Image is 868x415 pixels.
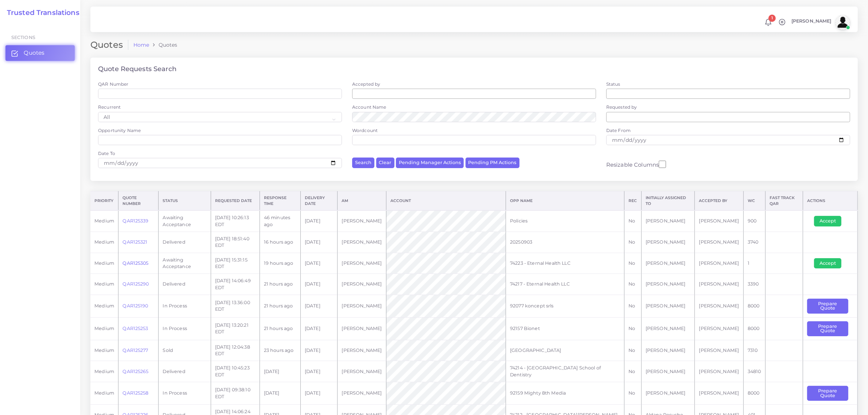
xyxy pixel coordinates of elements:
td: 23 hours ago [260,340,300,361]
label: Opportunity Name [98,127,141,133]
a: QAR125339 [122,218,148,224]
td: 3390 [743,274,765,295]
td: [DATE] [260,361,300,382]
a: Prepare Quote [807,390,853,396]
img: avatar [836,15,850,30]
td: [GEOGRAPHIC_DATA] [506,340,624,361]
button: Clear [376,158,394,168]
th: WC [743,191,765,210]
td: 21 hours ago [260,274,300,295]
th: Requested Date [211,191,260,210]
td: [DATE] [300,361,338,382]
td: [PERSON_NAME] [338,274,386,295]
th: Opp Name [506,191,624,210]
td: No [624,340,641,361]
td: [PERSON_NAME] [338,382,386,405]
td: No [624,361,641,382]
td: [DATE] 18:51:40 EDT [211,232,260,253]
td: [PERSON_NAME] [695,382,743,405]
td: 8000 [743,295,765,317]
span: medium [94,260,114,266]
button: Accept [814,216,841,226]
td: In Process [159,382,211,405]
td: [DATE] [260,382,300,405]
td: In Process [159,295,211,317]
th: Status [159,191,211,210]
td: [PERSON_NAME] [695,253,743,274]
th: Initially Assigned to [641,191,695,210]
a: Home [133,41,149,49]
td: No [624,317,641,340]
td: [DATE] [300,274,338,295]
label: Account Name [352,104,386,110]
a: Accept [814,218,846,224]
a: Accept [814,260,846,265]
td: 8000 [743,382,765,405]
td: Awaiting Acceptance [159,210,211,232]
td: Delivered [159,274,211,295]
label: Accepted by [352,81,381,87]
td: Awaiting Acceptance [159,253,211,274]
td: No [624,253,641,274]
td: No [624,295,641,317]
button: Prepare Quote [807,386,848,401]
td: 20250903 [506,232,624,253]
td: No [624,210,641,232]
label: Date From [606,127,631,133]
span: medium [94,390,114,396]
td: [DATE] [300,210,338,232]
td: [DATE] 10:26:13 EDT [211,210,260,232]
th: Delivery Date [300,191,338,210]
td: 16 hours ago [260,232,300,253]
td: 92157 Bionet [506,317,624,340]
td: [PERSON_NAME] [641,210,695,232]
a: Prepare Quote [807,303,853,309]
td: 46 minutes ago [260,210,300,232]
td: [PERSON_NAME] [695,317,743,340]
td: [PERSON_NAME] [641,253,695,274]
td: 900 [743,210,765,232]
td: [DATE] [300,232,338,253]
td: [PERSON_NAME] [641,317,695,340]
td: [DATE] 14:06:49 EDT [211,274,260,295]
td: Delivered [159,361,211,382]
td: [PERSON_NAME] [695,340,743,361]
label: Date To [98,150,115,156]
span: Sections [11,35,35,40]
td: [DATE] [300,317,338,340]
td: 7310 [743,340,765,361]
span: medium [94,239,114,245]
span: medium [94,348,114,353]
button: Accept [814,258,841,268]
a: QAR125290 [122,281,149,287]
span: medium [94,369,114,374]
a: QAR125190 [122,303,148,309]
th: Quote Number [118,191,159,210]
a: QAR125277 [122,348,148,353]
td: [PERSON_NAME] [641,295,695,317]
a: 1 [762,19,775,26]
td: 92159 Mighty 8th Media [506,382,624,405]
td: [PERSON_NAME] [641,232,695,253]
span: medium [94,281,114,287]
td: [PERSON_NAME] [338,340,386,361]
a: Trusted Translations [2,9,79,17]
td: [PERSON_NAME] [338,317,386,340]
label: Resizable Columns [606,160,666,169]
button: Prepare Quote [807,299,848,314]
td: [PERSON_NAME] [695,274,743,295]
td: [DATE] 09:38:10 EDT [211,382,260,405]
label: Status [606,81,620,87]
span: medium [94,326,114,331]
td: [DATE] 15:31:15 EDT [211,253,260,274]
a: QAR125321 [122,239,147,245]
td: [PERSON_NAME] [695,361,743,382]
td: 21 hours ago [260,295,300,317]
td: 1 [743,253,765,274]
label: QAR Number [98,81,128,87]
span: 1 [768,15,776,22]
input: Resizable Columns [659,160,666,169]
td: [PERSON_NAME] [641,274,695,295]
td: [PERSON_NAME] [338,210,386,232]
